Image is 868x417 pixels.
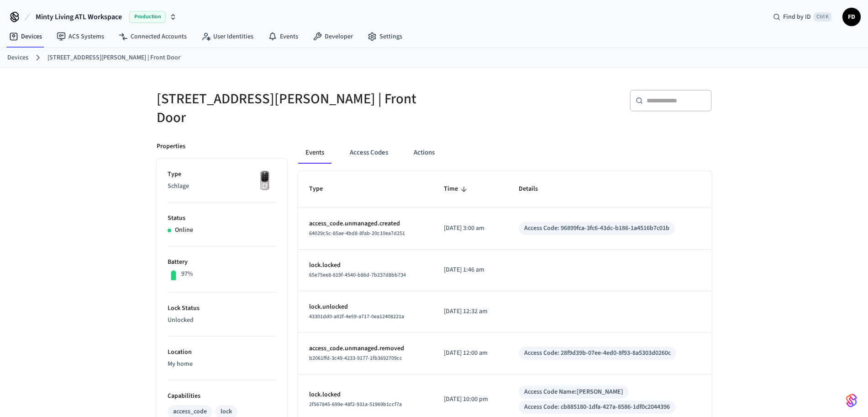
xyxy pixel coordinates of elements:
[309,219,422,229] p: access_code.unmanaged.created
[444,182,470,196] span: Time
[519,182,550,196] span: Details
[157,142,185,151] p: Properties
[309,354,402,362] span: b2061ffd-3c49-4233-9177-1fb3692709cc
[309,313,404,321] span: 43301dd0-a02f-4e59-a717-0ea12408221a
[47,53,180,63] a: [STREET_ADDRESS][PERSON_NAME] | Front Door
[309,271,406,279] span: 65e75ee8-819f-4540-b86d-7b237d8bb734
[253,170,276,192] img: Yale Assure Touchscreen Wifi Smart Lock, Satin Nickel, Front
[157,90,429,127] h5: [STREET_ADDRESS][PERSON_NAME] | Front Door
[194,28,261,45] a: User Identities
[168,315,276,325] p: Unlocked
[444,265,497,275] p: [DATE] 1:46 am
[168,347,276,357] p: Location
[129,11,166,23] span: Production
[309,261,422,270] p: lock.locked
[168,170,276,179] p: Type
[168,304,276,313] p: Lock Status
[444,348,497,358] p: [DATE] 12:00 am
[524,402,670,412] div: Access Code: cb885180-1dfa-427a-8586-1df0c2044396
[444,224,497,233] p: [DATE] 3:00 am
[309,182,335,196] span: Type
[168,257,276,267] p: Battery
[7,53,28,63] a: Devices
[175,225,193,235] p: Online
[309,390,422,400] p: lock.locked
[444,307,497,316] p: [DATE] 12:32 am
[298,142,331,164] button: Events
[360,28,410,45] a: Settings
[168,214,276,223] p: Status
[842,8,861,26] button: FD
[181,269,193,279] p: 97%
[111,28,194,45] a: Connected Accounts
[524,224,669,233] div: Access Code: 96899fca-3fc6-43dc-b186-1a4516b7c01b
[524,387,623,397] div: Access Code Name: [PERSON_NAME]
[2,28,49,45] a: Devices
[783,12,811,21] span: Find by ID
[168,391,276,401] p: Capabilities
[309,344,422,353] p: access_code.unmanaged.removed
[309,401,402,408] span: 2f567845-699e-48f2-931a-51969b1ccf7a
[168,182,276,191] p: Schlage
[814,12,831,21] span: Ctrl K
[305,28,360,45] a: Developer
[261,28,305,45] a: Events
[221,407,232,417] div: lock
[298,142,712,164] div: ant example
[444,395,497,404] p: [DATE] 10:00 pm
[309,302,422,312] p: lock.unlocked
[843,9,860,25] span: FD
[406,142,442,164] button: Actions
[168,359,276,369] p: My home
[49,28,111,45] a: ACS Systems
[342,142,395,164] button: Access Codes
[846,393,857,408] img: SeamLogoGradient.69752ec5.svg
[173,407,207,417] div: access_code
[766,9,839,25] div: Find by IDCtrl K
[36,11,122,22] span: Minty Living ATL Workspace
[309,230,405,237] span: 64029c5c-85ae-4bd8-8fab-20c10ea7d251
[524,348,671,358] div: Access Code: 28f9d39b-07ee-4ed0-8f93-8a5303d0260c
